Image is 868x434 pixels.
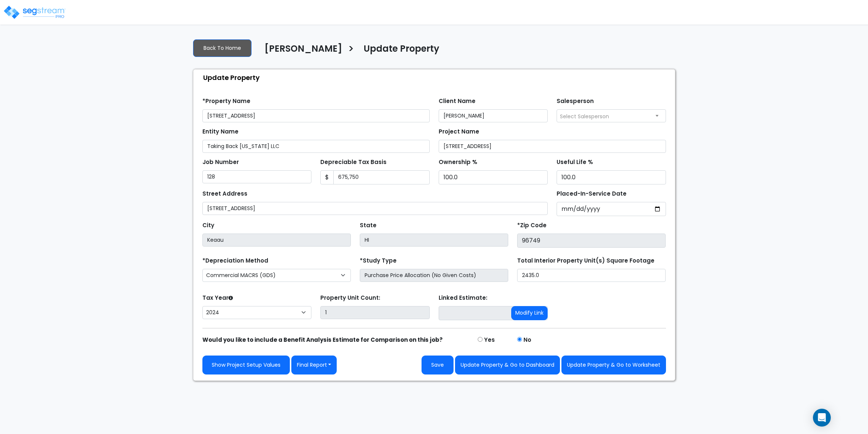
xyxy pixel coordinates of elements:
[202,257,268,265] label: *Depreciation Method
[813,409,831,427] div: Open Intercom Messenger
[511,306,548,320] button: Modify Link
[320,158,387,167] label: Depreciable Tax Basis
[439,158,477,167] label: Ownership %
[455,356,560,374] button: Update Property & Go to Dashboard
[517,234,666,248] input: Zip Code
[557,190,627,198] label: Placed-In-Service Date
[202,221,214,230] label: City
[557,97,594,106] label: Salesperson
[360,221,377,230] label: State
[265,44,342,56] h4: [PERSON_NAME]
[517,257,654,265] label: Total Interior Property Unit(s) Square Footage
[360,257,397,265] label: *Study Type
[561,356,666,374] button: Update Property & Go to Worksheet
[439,294,487,302] label: Linked Estimate:
[439,128,479,136] label: Project Name
[202,109,430,122] input: Property Name
[363,44,439,56] h4: Update Property
[333,170,430,184] input: 0.00
[557,170,666,184] input: Depreciation
[560,113,609,120] span: Select Salesperson
[517,269,666,282] input: total square foot
[320,170,334,184] span: $
[348,43,354,57] h3: >
[202,190,247,198] label: Street Address
[202,128,238,136] label: Entity Name
[439,109,548,122] input: Client Name
[202,356,290,374] a: Show Project Setup Values
[197,70,675,86] div: Update Property
[320,294,380,302] label: Property Unit Count:
[202,202,548,215] input: Street Address
[422,356,454,374] button: Save
[517,221,547,230] label: *Zip Code
[557,158,593,167] label: Useful Life %
[259,44,342,59] a: [PERSON_NAME]
[291,356,337,374] button: Final Report
[439,97,475,106] label: Client Name
[484,336,495,344] label: Yes
[202,140,430,153] input: Entity Name
[202,336,443,344] strong: Would you like to include a Benefit Analysis Estimate for Comparison on this job?
[320,306,430,319] input: Building Count
[193,39,252,57] a: Back To Home
[202,158,239,167] label: Job Number
[358,44,439,59] a: Update Property
[202,294,233,302] label: Tax Year
[439,140,666,153] input: Project Name
[3,5,66,20] img: logo_pro_r.png
[202,97,250,106] label: *Property Name
[523,336,531,344] label: No
[439,170,548,184] input: Ownership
